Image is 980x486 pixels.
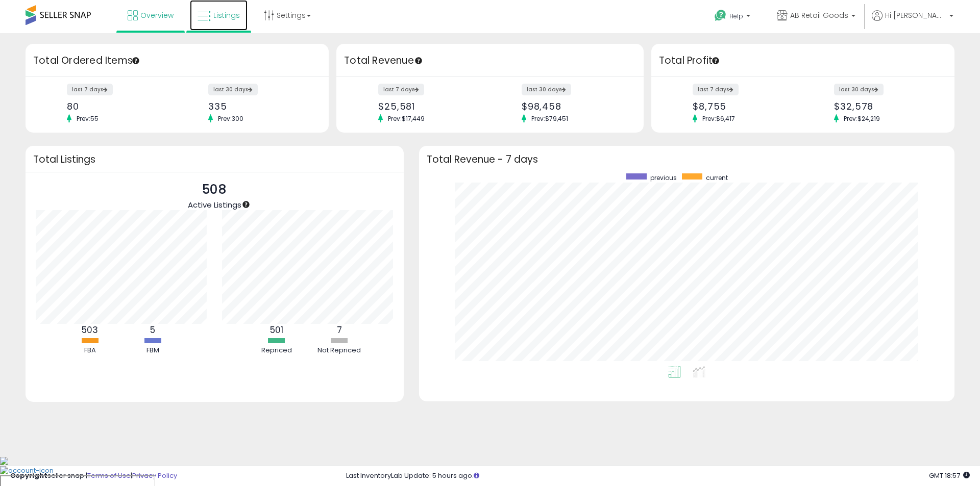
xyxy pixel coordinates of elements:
label: last 7 days [67,84,113,95]
label: last 7 days [378,84,424,95]
h3: Total Listings [33,156,396,163]
a: Hi [PERSON_NAME] [872,10,953,33]
div: 335 [208,101,311,112]
div: $25,581 [378,101,482,112]
div: $32,578 [834,101,937,112]
h3: Total Profit [659,54,947,68]
div: Tooltip anchor [241,200,251,209]
div: $8,755 [693,101,795,112]
span: Prev: $17,449 [383,114,430,123]
span: Overview [140,10,174,20]
b: 7 [337,324,342,336]
label: last 30 days [522,84,571,95]
span: previous [650,173,677,182]
div: Repriced [246,346,307,355]
div: Not Repriced [309,346,370,355]
div: Tooltip anchor [414,56,423,65]
h3: Total Revenue - 7 days [427,156,947,163]
span: Prev: 300 [213,114,249,123]
span: Hi [PERSON_NAME] [885,10,946,20]
p: 508 [188,180,241,199]
span: Listings [213,10,240,20]
span: Prev: $6,417 [697,114,740,123]
span: Prev: 55 [71,114,104,123]
span: AB Retail Goods [790,10,848,20]
span: current [706,173,728,182]
div: FBA [59,346,120,355]
span: Help [729,12,743,20]
div: $98,458 [522,101,626,112]
label: last 30 days [208,84,258,95]
b: 5 [150,324,155,336]
label: last 7 days [693,84,739,95]
span: Active Listings [188,199,241,210]
div: Tooltip anchor [711,56,720,65]
b: 503 [82,324,98,336]
div: 80 [67,101,169,112]
h3: Total Revenue [344,54,636,68]
i: Get Help [714,9,727,22]
div: Tooltip anchor [131,56,140,65]
span: Prev: $79,451 [526,114,573,123]
span: Prev: $24,219 [839,114,885,123]
b: 501 [270,324,283,336]
label: last 30 days [834,84,884,95]
h3: Total Ordered Items [33,54,321,68]
a: Help [706,2,761,33]
div: FBM [122,346,183,355]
